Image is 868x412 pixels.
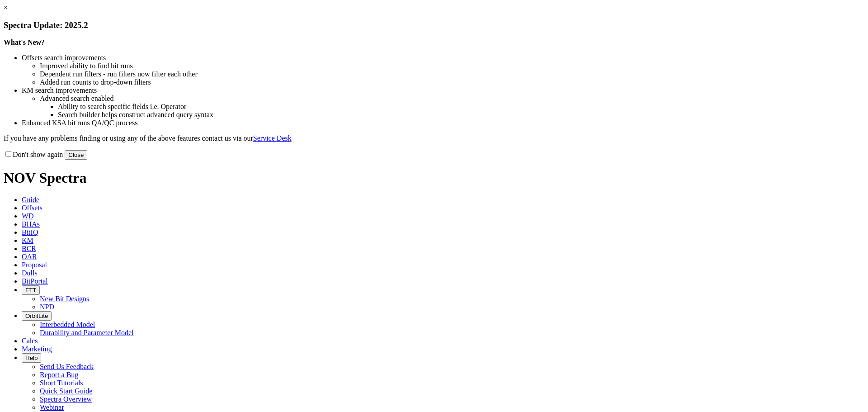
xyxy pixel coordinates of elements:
[58,103,864,111] li: Ability to search specific fields i.e. Operator
[22,277,48,285] span: BitPortal
[40,62,864,70] li: Improved ability to find bit runs
[4,170,864,186] h1: NOV Spectra
[40,371,78,379] a: Report a Bug
[22,345,52,353] span: Marketing
[40,329,134,336] a: Durability and Parameter Model
[22,196,39,204] span: Guide
[4,20,864,30] h3: Spectra Update: 2025.2
[40,379,83,387] a: Short Tutorials
[40,403,64,411] a: Webinar
[4,38,45,46] strong: What's New?
[22,253,37,260] span: OAR
[4,134,864,142] p: If you have any problems finding or using any of the above features contact us via our
[40,78,864,86] li: Added run counts to drop-down filters
[22,245,36,252] span: BCR
[22,119,864,127] li: Enhanced KSA bit runs QA/QC process
[22,54,864,62] li: Offsets search improvements
[22,212,34,220] span: WD
[22,261,47,269] span: Proposal
[22,237,33,244] span: KM
[40,321,95,328] a: Interbedded Model
[4,4,8,11] a: ×
[5,151,11,157] input: Don't show again
[65,150,87,160] button: Close
[22,269,38,277] span: Dulls
[40,387,92,395] a: Quick Start Guide
[40,295,89,303] a: New Bit Designs
[22,337,38,345] span: Calcs
[25,355,38,361] span: Help
[22,86,864,95] li: KM search improvements
[22,228,38,236] span: BitIQ
[25,313,48,319] span: OrbitLite
[4,151,63,158] label: Don't show again
[40,95,864,103] li: Advanced search enabled
[40,303,54,311] a: NPD
[22,220,40,228] span: BHAs
[40,395,92,403] a: Spectra Overview
[40,363,94,370] a: Send Us Feedback
[22,204,42,212] span: Offsets
[25,287,36,294] span: FTT
[253,134,292,142] a: Service Desk
[40,70,864,78] li: Dependent run filters - run filters now filter each other
[58,111,864,119] li: Search builder helps construct advanced query syntax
